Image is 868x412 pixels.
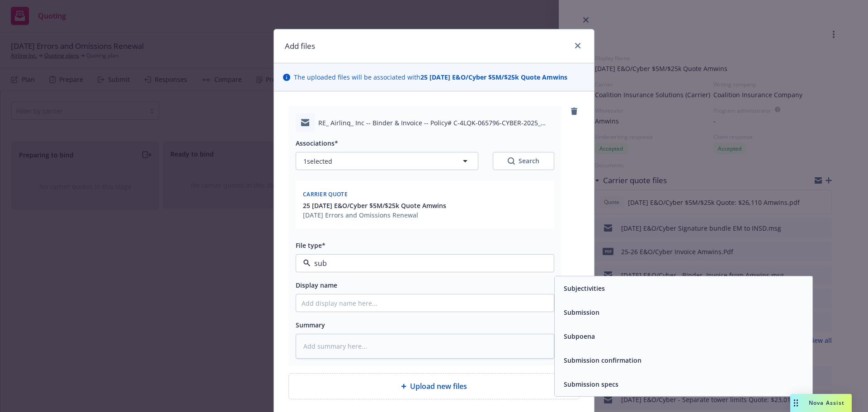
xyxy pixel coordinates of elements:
[790,394,802,412] div: Drag to move
[564,308,599,317] button: Submission
[564,284,605,293] button: Subjectivities
[809,399,844,407] span: Nova Assist
[790,394,852,412] button: Nova Assist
